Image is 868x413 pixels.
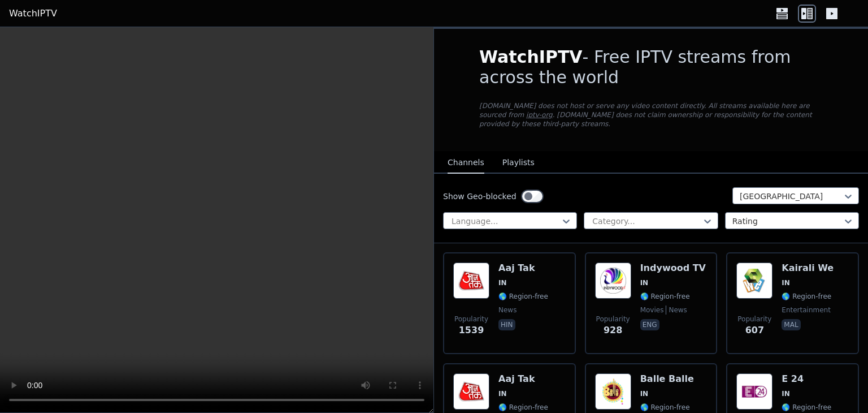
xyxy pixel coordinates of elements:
[502,152,535,174] button: Playlists
[640,403,690,412] span: 🌎 Region-free
[498,306,517,315] span: news
[640,373,694,385] h6: Balle Balle
[782,292,831,301] span: 🌎 Region-free
[640,319,659,330] p: eng
[453,263,489,299] img: Aaj Tak
[604,324,622,337] span: 928
[782,389,790,398] span: IN
[453,373,489,410] img: Aaj Tak
[443,191,517,202] label: Show Geo-blocked
[745,324,764,337] span: 607
[498,263,548,274] h6: Aaj Tak
[498,319,515,330] p: hin
[595,263,631,299] img: Indywood TV
[782,403,831,412] span: 🌎 Region-free
[479,47,583,67] span: WatchIPTV
[782,306,831,315] span: entertainment
[448,152,484,174] button: Channels
[454,315,488,324] span: Popularity
[640,292,690,301] span: 🌎 Region-free
[640,389,649,398] span: IN
[498,403,548,412] span: 🌎 Region-free
[498,389,507,398] span: IN
[498,278,507,287] span: IN
[737,315,771,324] span: Popularity
[498,292,548,301] span: 🌎 Region-free
[526,111,553,119] a: iptv-org
[666,306,687,315] span: news
[498,373,548,385] h6: Aaj Tak
[479,101,823,128] p: [DOMAIN_NAME] does not host or serve any video content directly. All streams available here are s...
[640,306,664,315] span: movies
[782,263,834,274] h6: Kairali We
[736,263,772,299] img: Kairali We
[479,47,823,88] h1: - Free IPTV streams from across the world
[782,373,831,385] h6: E 24
[782,278,790,287] span: IN
[640,263,706,274] h6: Indywood TV
[459,324,484,337] span: 1539
[782,319,800,330] p: mal
[9,7,57,20] a: WatchIPTV
[595,373,631,410] img: Balle Balle
[736,373,772,410] img: E 24
[640,278,649,287] span: IN
[596,315,630,324] span: Popularity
